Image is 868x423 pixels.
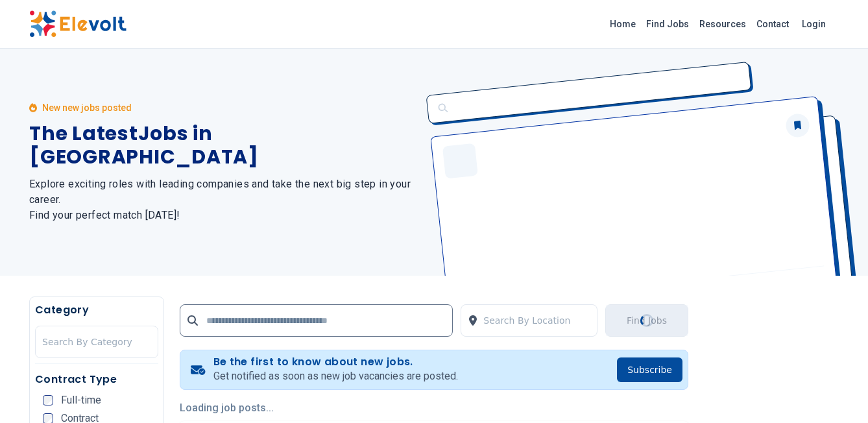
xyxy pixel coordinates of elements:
[180,400,688,416] p: Loading job posts...
[640,313,654,328] div: Loading...
[213,356,458,369] h4: Be the first to know about new jobs.
[605,304,688,337] button: Find JobsLoading...
[605,14,641,34] a: Home
[213,369,458,384] p: Get notified as soon as new job vacancies are posted.
[42,101,132,114] p: New new jobs posted
[29,122,418,169] h1: The Latest Jobs in [GEOGRAPHIC_DATA]
[43,395,53,405] input: Full-time
[35,302,158,318] h5: Category
[694,14,751,34] a: Resources
[794,11,834,37] a: Login
[35,372,158,387] h5: Contract Type
[29,176,418,223] h2: Explore exciting roles with leading companies and take the next big step in your career. Find you...
[617,357,682,382] button: Subscribe
[61,395,101,405] span: Full-time
[641,14,694,34] a: Find Jobs
[29,10,127,38] img: Elevolt
[751,14,794,34] a: Contact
